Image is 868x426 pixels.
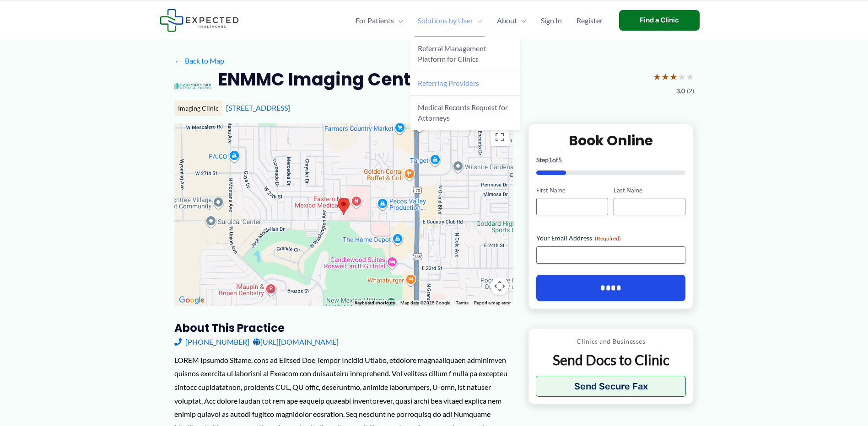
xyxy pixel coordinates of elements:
[418,103,508,122] span: Medical Records Request for Attorneys
[410,71,520,96] a: Referring Providers
[536,157,686,163] p: Step of
[536,351,686,369] p: Send Docs to Clinic
[536,234,686,243] label: Your Email Address
[160,9,239,32] img: Expected Healthcare Logo - side, dark font, small
[410,96,520,130] a: Medical Records Request for Attorneys
[541,5,562,37] span: Sign In
[676,85,685,97] span: 3.0
[549,156,552,164] span: 1
[218,68,429,91] h2: ENMMC Imaging Center
[536,376,686,397] button: Send Secure Fax
[253,335,339,349] a: [URL][DOMAIN_NAME]
[394,5,403,37] span: Menu Toggle
[491,128,509,146] button: Toggle fullscreen view
[653,68,661,85] span: ★
[355,300,395,306] button: Keyboard shortcuts
[418,79,479,87] span: Referring Providers
[669,68,678,85] span: ★
[418,44,486,63] span: Referral Management Platform for Clinics
[558,156,562,164] span: 5
[177,294,207,306] img: Google
[619,10,700,31] a: Find a Clinic
[400,300,450,305] span: Map data ©2025 Google
[348,5,410,37] a: For PatientsMenu Toggle
[497,5,517,37] span: About
[595,235,621,242] span: (Required)
[174,321,513,335] h3: About this practice
[177,294,207,306] a: Open this area in Google Maps (opens a new window)
[356,5,394,37] span: For Patients
[418,5,473,37] span: Solutions by User
[174,335,249,349] a: [PHONE_NUMBER]
[174,54,224,68] a: ←Back to Map
[536,132,686,149] h2: Book Online
[490,5,534,37] a: AboutMenu Toggle
[226,103,290,112] a: [STREET_ADDRESS]
[686,68,694,85] span: ★
[517,5,526,37] span: Menu Toggle
[678,68,686,85] span: ★
[456,300,469,305] a: Terms
[534,5,569,37] a: Sign In
[536,186,608,195] label: First Name
[661,68,669,85] span: ★
[577,5,603,37] span: Register
[174,101,222,116] div: Imaging Clinic
[614,186,685,195] label: Last Name
[491,277,509,295] button: Map camera controls
[474,300,511,305] a: Report a map error
[569,5,610,37] a: Register
[536,335,686,347] p: Clinics and Businesses
[174,57,183,65] span: ←
[410,5,490,37] a: Solutions by UserMenu Toggle
[473,5,482,37] span: Menu Toggle
[410,37,520,71] a: Referral Management Platform for Clinics
[687,85,694,97] span: (2)
[348,5,610,37] nav: Primary Site Navigation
